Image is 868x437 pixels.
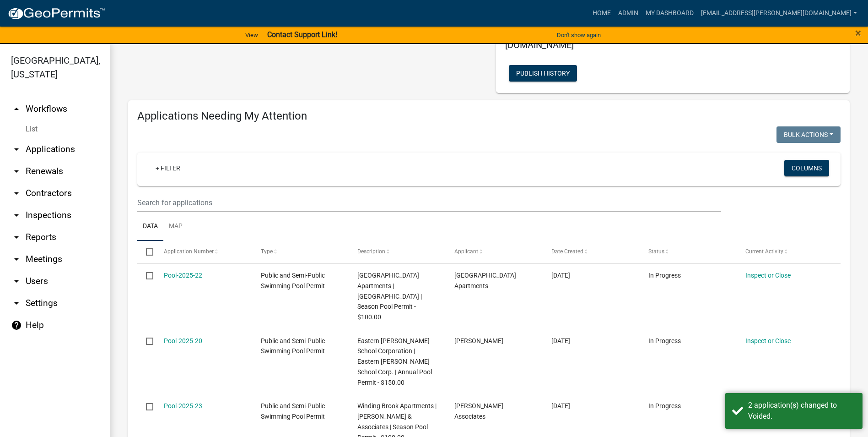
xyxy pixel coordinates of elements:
[11,320,22,331] i: help
[11,104,22,115] i: arrow_drop_up
[776,126,841,143] button: Bulk Actions
[543,241,640,263] datatable-header-cell: Date Created
[446,241,543,263] datatable-header-cell: Applicant
[164,248,214,255] span: Application Number
[737,241,834,263] datatable-header-cell: Current Activity
[137,193,721,212] input: Search for applications
[784,160,829,176] button: Columns
[697,5,861,22] a: [EMAIL_ADDRESS][PERSON_NAME][DOMAIN_NAME]
[11,210,22,221] i: arrow_drop_down
[509,65,577,82] button: Publish History
[551,337,570,344] span: 09/10/2025
[615,5,642,22] a: Admin
[11,276,22,287] i: arrow_drop_down
[349,241,446,263] datatable-header-cell: Description
[509,70,577,77] wm-modal-confirm: Workflow Publish History
[261,272,325,290] span: Public and Semi-Public Swimming Pool Permit
[164,402,202,410] a: Pool-2025-23
[148,160,188,176] a: + Filter
[252,241,349,263] datatable-header-cell: Type
[640,241,737,263] datatable-header-cell: Status
[357,272,422,321] span: Amberwood Place Apartments | Amberwood Hc4 | Season Pool Permit - $100.00
[164,272,202,279] a: Pool-2025-22
[642,5,697,22] a: My Dashboard
[454,337,503,344] span: Jon Bearden
[11,166,22,177] i: arrow_drop_down
[261,337,325,355] span: Public and Semi-Public Swimming Pool Permit
[164,337,202,344] a: Pool-2025-20
[648,248,664,255] span: Status
[163,212,188,241] a: Map
[454,248,478,255] span: Applicant
[267,30,337,39] strong: Contact Support Link!
[748,400,856,422] div: 2 application(s) changed to Voided.
[553,27,604,43] button: Don't show again
[551,272,570,279] span: 09/10/2025
[648,272,681,279] span: In Progress
[855,27,861,38] button: Close
[648,337,681,344] span: In Progress
[551,402,570,410] span: 09/10/2025
[551,248,583,255] span: Date Created
[11,232,22,243] i: arrow_drop_down
[261,402,325,420] span: Public and Semi-Public Swimming Pool Permit
[855,27,861,39] span: ×
[745,248,783,255] span: Current Activity
[137,109,841,123] h4: Applications Needing My Attention
[648,402,681,410] span: In Progress
[137,212,163,241] a: Data
[11,144,22,155] i: arrow_drop_down
[11,188,22,199] i: arrow_drop_down
[454,272,516,290] span: Amberwood Place Apartments
[11,298,22,309] i: arrow_drop_down
[242,27,262,43] a: View
[137,241,155,263] datatable-header-cell: Select
[11,254,22,265] i: arrow_drop_down
[589,5,615,22] a: Home
[745,337,791,344] a: Inspect or Close
[357,248,385,255] span: Description
[454,402,503,420] span: stallard Associates
[155,241,252,263] datatable-header-cell: Application Number
[261,248,273,255] span: Type
[745,272,791,279] a: Inspect or Close
[357,337,432,386] span: Eastern Howard School Corporation | Eastern Howard School Corp. | Annual Pool Permit - $150.00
